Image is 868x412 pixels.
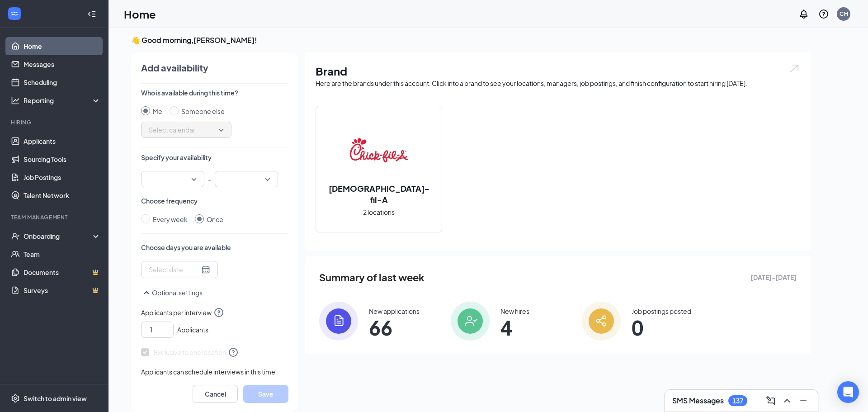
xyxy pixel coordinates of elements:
span: Select calendar [149,123,224,137]
a: Home [24,37,101,55]
img: icon [582,302,621,341]
p: Choose frequency [141,196,288,205]
p: Specify your availability [141,153,288,162]
button: Cancel [193,385,238,403]
div: Job postings posted [632,307,691,316]
span: 0 [632,319,691,336]
h1: Brand [316,63,800,79]
svg: Analysis [11,96,20,105]
a: DocumentsCrown [24,263,101,281]
button: ComposeMessage [764,393,778,408]
img: icon [451,302,490,341]
h4: Add availability [141,62,208,74]
div: Hiring [11,118,99,126]
h3: 👋 Good morning, [PERSON_NAME] ! [131,35,811,45]
span: 66 [369,319,420,336]
div: Me [153,106,162,116]
a: Applicants [24,132,101,150]
a: Scheduling [24,73,101,91]
div: Once [207,214,223,224]
svg: Collapse [87,9,96,19]
svg: ChevronUp [782,395,793,406]
div: Here are the brands under this account. Click into a brand to see your locations, managers, job p... [316,79,800,88]
a: Job Postings [24,168,101,186]
svg: Settings [11,394,20,403]
span: Exclusive to one location [141,347,239,358]
p: Who is available during this time? [141,88,288,97]
svg: QuestionInfo [228,347,239,358]
div: Every week [153,214,188,224]
span: Applicants per interview [141,307,288,318]
button: SmallChevronUpOptional settings [141,287,203,298]
a: Messages [24,55,101,73]
h2: [DEMOGRAPHIC_DATA]-fil-A [316,183,442,205]
div: Applicants [141,318,288,338]
div: Team Management [11,213,99,221]
svg: Minimize [798,395,809,406]
a: SurveysCrown [24,281,101,299]
div: 137 [732,397,743,405]
span: [DATE] - [DATE] [750,272,797,282]
svg: QuestionInfo [213,307,224,318]
div: Open Intercom Messenger [837,381,859,403]
div: New hires [500,307,529,316]
a: Team [24,245,101,263]
span: Summary of last week [319,270,425,285]
input: 1 [145,323,173,336]
img: open.6027fd2a22e1237b5b06.svg [788,63,800,74]
svg: SmallChevronUp [141,287,152,298]
button: Save [243,385,288,403]
span: 4 [500,319,529,336]
span: Applicants can schedule interviews in this time range for: [141,368,275,386]
img: Chick-fil-A [350,121,408,179]
span: 2 locations [363,207,395,217]
img: icon [319,302,358,341]
p: - [208,171,211,187]
svg: WorkstreamLogo [10,9,19,18]
div: New applications [369,307,420,316]
a: Talent Network [24,186,101,204]
svg: Notifications [798,9,809,19]
button: ChevronUp [780,393,794,408]
p: Choose days you are available [141,243,288,252]
input: Select date [149,265,199,275]
div: Onboarding [24,232,93,241]
div: Reporting [24,96,101,105]
svg: UserCheck [11,232,20,241]
a: Sourcing Tools [24,150,101,168]
svg: QuestionInfo [818,9,829,19]
button: Minimize [796,393,811,408]
h1: Home [124,6,156,22]
h3: SMS Messages [672,396,724,406]
div: Someone else [181,106,225,116]
div: CM [840,10,848,18]
svg: ComposeMessage [765,395,776,406]
div: Switch to admin view [24,394,87,403]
